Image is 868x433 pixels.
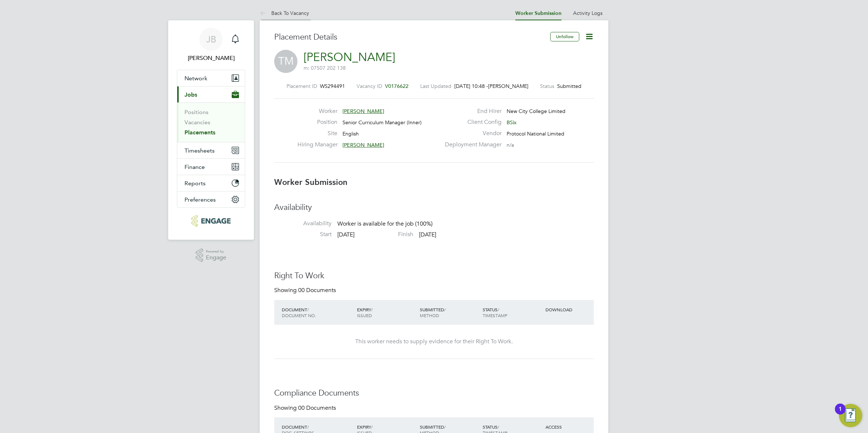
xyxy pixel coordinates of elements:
label: Vacancy ID [357,83,382,89]
label: Start [274,231,332,238]
nav: Main navigation [168,20,254,240]
label: Deployment Manager [441,141,502,149]
span: 00 Documents [298,404,336,412]
span: Submitted [557,83,581,89]
button: Preferences [177,191,245,207]
span: n/a [507,142,514,148]
label: Placement ID [287,83,317,89]
label: Client Config [441,118,502,126]
span: / [498,424,499,430]
span: WS294491 [320,83,345,89]
button: Network [177,70,245,86]
span: Preferences [184,196,216,203]
label: Availability [274,220,332,227]
button: Jobs [177,86,245,102]
span: / [444,307,446,312]
div: This worker needs to supply evidence for their Right To Work. [281,338,587,345]
a: Powered byEngage [196,248,227,262]
span: BSix [507,119,516,126]
span: [DATE] 10:48 - [454,83,488,89]
label: Status [540,83,554,89]
span: Jobs [184,91,197,98]
button: Timesheets [177,142,245,158]
span: Finance [184,163,205,170]
span: m: 07507 202 138 [304,65,346,71]
span: TM [274,50,297,73]
label: End Hirer [441,108,502,115]
div: Jobs [177,102,245,142]
a: Positions [184,109,208,116]
span: METHOD [420,312,439,318]
div: 1 [839,409,842,418]
button: Reports [177,175,245,191]
div: SUBMITTED [418,303,481,322]
button: Finance [177,159,245,175]
span: Engage [206,255,226,261]
span: / [498,307,499,312]
span: / [371,307,373,312]
span: [DATE] [337,231,354,238]
a: Placements [184,129,215,136]
span: Josh Boulding [177,54,245,62]
a: JB[PERSON_NAME] [177,28,245,62]
span: 00 Documents [298,287,336,294]
a: Back To Vacancy [260,10,309,16]
a: Vacancies [184,119,210,126]
img: protocol-logo-retina.png [191,215,230,227]
a: Go to home page [177,215,245,227]
div: Showing [274,287,337,294]
span: [DATE] [419,231,436,238]
label: Finish [356,231,413,238]
a: [PERSON_NAME] [304,50,395,64]
h3: Placement Details [274,32,545,43]
span: Reports [184,180,206,187]
div: EXPIRY [355,303,418,322]
span: Timesheets [184,147,215,154]
span: Network [184,75,207,82]
a: Worker Submission [515,10,561,16]
label: Site [297,130,337,137]
span: New City College Limited [507,108,565,114]
span: Worker is available for the job (100%) [337,220,433,227]
label: Position [297,118,337,126]
div: STATUS [481,303,544,322]
span: V0176622 [385,83,409,89]
button: Open Resource Center, 1 new notification [839,404,862,427]
span: TIMESTAMP [483,312,507,318]
span: Powered by [206,248,226,255]
div: DOCUMENT [280,303,355,322]
span: [PERSON_NAME] [342,108,384,114]
span: DOCUMENT NO. [282,312,316,318]
span: [PERSON_NAME] [488,83,528,89]
span: Senior Curriculum Manager (Inner) [342,119,422,126]
h3: Right To Work [274,271,594,281]
b: Worker Submission [274,177,348,187]
span: / [444,424,446,430]
span: / [371,424,373,430]
span: ISSUED [357,312,372,318]
span: Protocol National Limited [507,130,564,137]
span: / [307,307,309,312]
h3: Availability [274,202,594,213]
label: Hiring Manager [297,141,337,149]
label: Last Updated [420,83,451,89]
label: Vendor [441,130,502,137]
button: Unfollow [550,32,579,41]
span: / [307,424,309,430]
h3: Compliance Documents [274,388,594,398]
label: Worker [297,108,337,115]
span: JB [206,35,216,44]
div: DOWNLOAD [544,303,594,316]
a: Activity Logs [573,10,603,16]
span: [PERSON_NAME] [342,142,384,148]
span: English [342,130,359,137]
div: Showing [274,404,337,412]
